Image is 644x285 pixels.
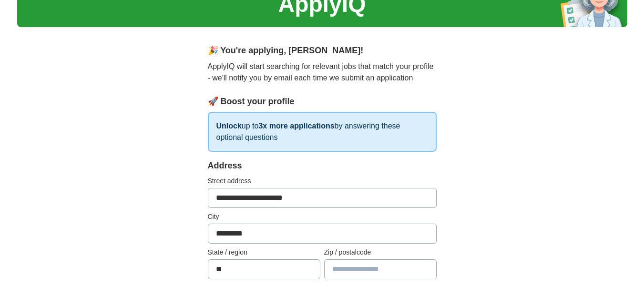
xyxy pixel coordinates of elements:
[208,95,437,108] div: 🚀 Boost your profile
[258,122,334,130] strong: 3x more applications
[208,112,437,152] p: up to by answering these optional questions
[216,122,242,130] strong: Unlock
[208,247,320,257] label: State / region
[208,44,437,57] div: 🎉 You're applying , [PERSON_NAME] !
[208,159,437,172] div: Address
[208,212,437,222] label: City
[208,176,437,186] label: Street address
[324,247,437,257] label: Zip / postalcode
[208,61,437,84] p: ApplyIQ will start searching for relevant jobs that match your profile - we'll notify you by emai...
